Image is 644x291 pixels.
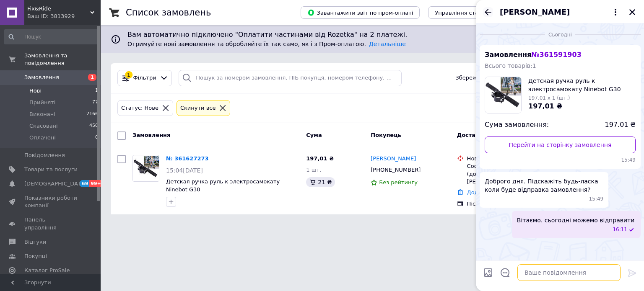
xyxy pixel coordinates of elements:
span: 16:11 12.09.2025 [613,226,627,233]
span: [PERSON_NAME] [500,7,570,18]
span: 15:49 12.09.2025 [485,157,636,164]
span: Оплачені [29,134,56,142]
div: Софіївська Борщагівка, №4 (до 30 кг на одне місце): вул. [PERSON_NAME], 25 [467,162,553,185]
span: 15:49 12.09.2025 [589,196,604,203]
div: Нова Пошта [467,155,553,162]
span: 197.01 ₴ [605,120,636,130]
button: Закрити [627,7,637,17]
img: 4448579325_w1000_h1000_detskaya-ruchka-rul.jpg [485,77,521,113]
span: Товари та послуги [24,166,78,173]
h1: Список замовлень [126,8,211,18]
span: 99+ [89,180,103,187]
span: Показники роботи компанії [24,194,78,209]
div: 1 [125,71,132,79]
span: 1 шт. [306,167,321,173]
a: Додати ЕН [467,189,498,196]
span: 197,01 ₴ [528,102,562,110]
span: Детская ручка руль к электросамокату Ninebot G30 [528,77,636,93]
div: Статус: Нове [119,104,160,113]
button: Управління статусами [428,6,506,19]
span: Вітаємо. сьогодні можемо відправити [517,216,635,224]
span: Нові [29,87,42,95]
div: Ваш ID: 3813929 [27,13,101,20]
div: Cкинути все [179,104,218,113]
div: 12.09.2025 [480,30,641,39]
span: 77 [92,99,98,106]
button: Назад [483,7,493,17]
button: Відкрити шаблони відповідей [500,267,511,278]
span: Замовлення [24,74,59,81]
span: [DEMOGRAPHIC_DATA] [24,180,86,188]
span: Замовлення [132,132,170,138]
div: 21 ₴ [306,177,335,187]
span: 0 [95,134,98,142]
span: Скасовані [29,122,58,130]
span: № 361591903 [531,51,581,59]
a: Детальніше [369,41,406,47]
span: Сьогодні [545,31,575,39]
span: Cума [306,132,322,138]
button: [PERSON_NAME] [500,7,621,18]
span: Вам автоматично підключено "Оплатити частинами від Rozetka" на 2 платежі. [127,30,617,40]
a: № 361627273 [166,155,209,162]
div: [PHONE_NUMBER] [369,165,422,175]
a: Фото товару [132,155,159,182]
span: 1 [95,87,98,95]
a: Перейти на сторінку замовлення [485,136,636,153]
span: Доброго дня. Підскажіть будь-ласка коли буде відправка замовлення? [485,177,603,194]
span: 15:04[DATE] [166,167,203,174]
div: Післяплата [467,200,553,208]
a: Детская ручка руль к электросамокату Ninebot G30 [166,178,280,193]
span: Фільтри [133,74,156,82]
span: Завантажити звіт по пром-оплаті [307,9,413,16]
span: 450 [89,122,98,130]
a: [PERSON_NAME] [371,155,416,163]
input: Пошук [4,29,99,44]
span: Fix&Ride [27,5,90,13]
span: Сума замовлення: [485,120,549,130]
span: 197,01 ₴ [306,155,334,162]
span: Каталог ProSale [24,267,70,274]
span: Прийняті [29,99,55,106]
span: Покупці [24,252,47,260]
span: Панель управління [24,216,78,231]
span: Всього товарів: 1 [485,62,536,69]
span: Покупець [371,132,401,138]
span: Повідомлення [24,152,65,159]
span: Замовлення та повідомлення [24,52,101,67]
span: Замовлення [485,51,582,59]
span: 69 [80,180,89,187]
span: 1 [88,74,96,81]
span: Доставка та оплата [457,132,519,138]
span: 2166 [86,111,98,118]
span: Збережені фільтри: [455,74,512,82]
span: Отримуйте нові замовлення та обробляйте їх так само, як і з Пром-оплатою. [127,41,406,47]
input: Пошук за номером замовлення, ПІБ покупця, номером телефону, Email, номером накладної [179,70,402,86]
span: Без рейтингу [379,179,418,185]
span: Виконані [29,111,55,118]
span: 197,01 x 1 (шт.) [528,95,570,101]
button: Завантажити звіт по пром-оплаті [301,6,420,19]
span: Управління статусами [435,10,499,16]
span: Відгуки [24,238,46,246]
img: Фото товару [133,156,159,181]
